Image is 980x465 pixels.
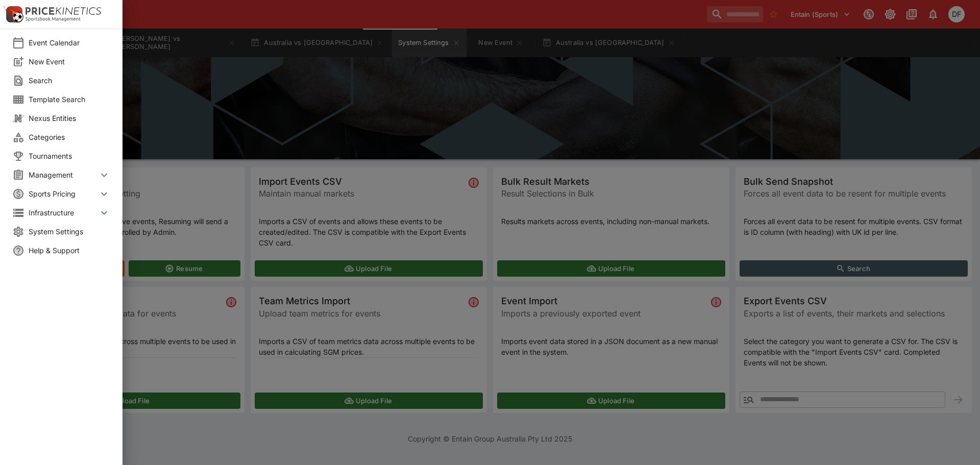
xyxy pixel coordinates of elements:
img: Sportsbook Management [26,17,81,21]
span: Template Search [29,94,110,105]
span: Tournaments [29,151,110,161]
span: System Settings [29,226,110,237]
span: Sports Pricing [29,188,98,199]
span: Help & Support [29,245,110,256]
span: Management [29,169,98,180]
img: PriceKinetics Logo [3,4,23,25]
span: Nexus Entities [29,113,110,124]
img: PriceKinetics [26,7,101,15]
span: Categories [29,132,110,142]
span: New Event [29,56,110,67]
span: Infrastructure [29,207,98,218]
span: Search [29,75,110,86]
span: Event Calendar [29,37,110,48]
